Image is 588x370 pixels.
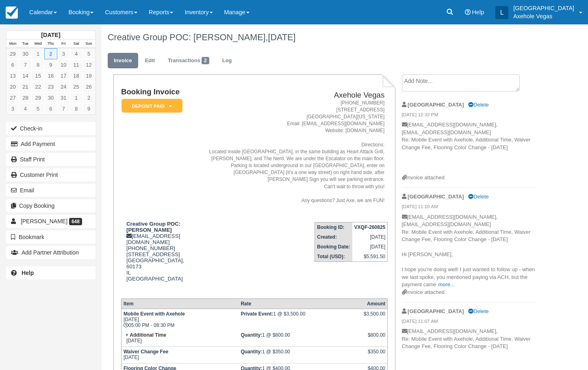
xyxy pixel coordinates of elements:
[268,32,296,42] span: [DATE]
[44,39,57,48] th: Thu
[408,102,464,108] strong: [GEOGRAPHIC_DATA]
[402,213,537,289] p: [EMAIL_ADDRESS][DOMAIN_NAME], [EMAIL_ADDRESS][DOMAIN_NAME] Re: Mobile Event with Axehole, Additio...
[70,103,82,114] a: 8
[6,168,95,181] a: Customer Print
[472,9,484,15] span: Help
[19,70,32,81] a: 14
[196,100,384,204] address: [PHONE_NUMBER] [STREET_ADDRESS] [GEOGRAPHIC_DATA][US_STATE] Email: [EMAIL_ADDRESS][DOMAIN_NAME] W...
[241,349,262,355] strong: Quantity
[315,232,352,242] th: Created:
[121,98,180,113] a: Deposit Paid
[82,81,95,92] a: 26
[7,81,19,92] a: 20
[57,39,70,48] th: Fri
[108,33,536,42] h1: Creative Group POC: [PERSON_NAME],
[32,48,44,59] a: 1
[402,111,537,120] em: [DATE] 12:32 PM
[513,4,574,12] p: [GEOGRAPHIC_DATA]
[315,242,352,252] th: Booking Date:
[32,92,44,103] a: 29
[19,92,32,103] a: 28
[82,59,95,70] a: 12
[108,53,138,69] a: Invoice
[239,299,361,309] th: Rate
[82,92,95,103] a: 2
[124,311,185,317] strong: Mobile Event with Axehole
[402,174,537,182] div: Invoice attached
[32,70,44,81] a: 15
[32,59,44,70] a: 8
[6,184,95,197] button: Email
[19,48,32,59] a: 30
[82,103,95,114] a: 9
[352,242,388,252] td: [DATE]
[408,194,464,200] strong: [GEOGRAPHIC_DATA]
[513,12,574,20] p: Axehole Vegas
[44,48,57,59] a: 2
[6,199,95,212] button: Copy Booking
[57,81,70,92] a: 24
[44,81,57,92] a: 23
[19,81,32,92] a: 21
[82,39,95,48] th: Sun
[32,103,44,114] a: 5
[364,349,385,361] div: $350.00
[6,215,95,228] a: [PERSON_NAME] 648
[121,309,239,331] td: [DATE] 05:00 PM - 08:30 PM
[315,252,352,262] th: Total (USD):
[7,103,19,114] a: 3
[468,102,488,108] a: Delete
[19,103,32,114] a: 4
[6,246,95,259] button: Add Partner Attribution
[6,137,95,150] button: Add Payment
[126,221,180,233] strong: Creative Group POC: [PERSON_NAME]
[239,330,361,347] td: 1 @ $800.00
[402,289,537,296] div: Invoice attached
[44,103,57,114] a: 6
[44,59,57,70] a: 9
[402,318,537,327] em: [DATE] 11:07 AM
[139,53,161,69] a: Edit
[315,222,352,232] th: Booking ID:
[6,7,18,19] img: checkfront-main-nav-mini-logo.png
[70,48,82,59] a: 4
[22,270,34,276] b: Help
[6,231,95,244] button: Bookmark
[130,332,166,338] strong: Additional Time
[41,32,60,38] strong: [DATE]
[121,221,193,292] div: [EMAIL_ADDRESS][DOMAIN_NAME] [PHONE_NUMBER] [STREET_ADDRESS] [GEOGRAPHIC_DATA], 60173 IL [GEOGRAP...
[122,99,182,113] em: Deposit Paid
[6,153,95,166] a: Staff Print
[19,39,32,48] th: Tue
[57,92,70,103] a: 31
[495,6,508,19] div: L
[121,299,239,309] th: Item
[121,330,239,347] td: [DATE]
[44,70,57,81] a: 16
[239,309,361,331] td: 1 @ $3,500.00
[7,39,19,48] th: Mon
[70,70,82,81] a: 18
[57,103,70,114] a: 7
[408,308,464,314] strong: [GEOGRAPHIC_DATA]
[57,48,70,59] a: 3
[7,92,19,103] a: 27
[82,48,95,59] a: 5
[6,122,95,135] button: Check-in
[402,203,537,212] em: [DATE] 11:10 AM
[121,347,239,363] td: [DATE]
[468,308,488,314] a: Delete
[352,252,388,262] td: $5,591.50
[124,349,168,355] strong: Waiver Change Fee
[202,57,209,64] span: 2
[19,59,32,70] a: 7
[70,81,82,92] a: 25
[44,92,57,103] a: 30
[121,88,193,96] h1: Booking Invoice
[57,70,70,81] a: 17
[364,311,385,323] div: $3,500.00
[241,332,262,338] strong: Quantity
[162,53,215,69] a: Transactions2
[7,48,19,59] a: 29
[82,70,95,81] a: 19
